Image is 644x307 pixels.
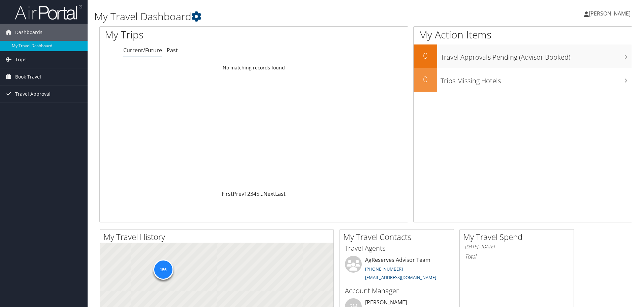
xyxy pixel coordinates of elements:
[441,49,632,62] h3: Travel Approvals Pending (Advisor Booked)
[414,68,632,92] a: 0Trips Missing Hotels
[465,244,569,250] h6: [DATE] - [DATE]
[259,190,263,197] span: …
[233,190,244,197] a: Prev
[345,286,449,296] h3: Account Manager
[414,73,437,85] h2: 0
[414,50,437,61] h2: 0
[250,190,253,197] a: 3
[244,190,247,197] a: 1
[414,44,632,68] a: 0Travel Approvals Pending (Advisor Booked)
[15,24,42,41] span: Dashboards
[167,47,178,54] a: Past
[15,86,51,102] span: Travel Approval
[414,28,632,42] h1: My Action Items
[465,253,569,260] h6: Total
[589,10,631,17] span: [PERSON_NAME]
[123,47,162,54] a: Current/Future
[343,231,454,243] h2: My Travel Contacts
[153,259,173,280] div: 156
[584,3,637,24] a: [PERSON_NAME]
[105,28,275,42] h1: My Trips
[15,68,41,85] span: Book Travel
[94,9,456,24] h1: My Travel Dashboard
[15,4,82,20] img: airportal-logo.png
[103,231,333,243] h2: My Travel History
[253,190,256,197] a: 4
[342,256,452,283] li: AgReserves Advisor Team
[463,231,574,243] h2: My Travel Spend
[365,266,403,272] a: [PHONE_NUMBER]
[247,190,250,197] a: 2
[256,190,259,197] a: 5
[222,190,233,197] a: First
[263,190,275,197] a: Next
[15,51,27,68] span: Trips
[441,73,632,86] h3: Trips Missing Hotels
[345,244,449,253] h3: Travel Agents
[275,190,286,197] a: Last
[100,62,408,74] td: No matching records found
[365,274,436,280] a: [EMAIL_ADDRESS][DOMAIN_NAME]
